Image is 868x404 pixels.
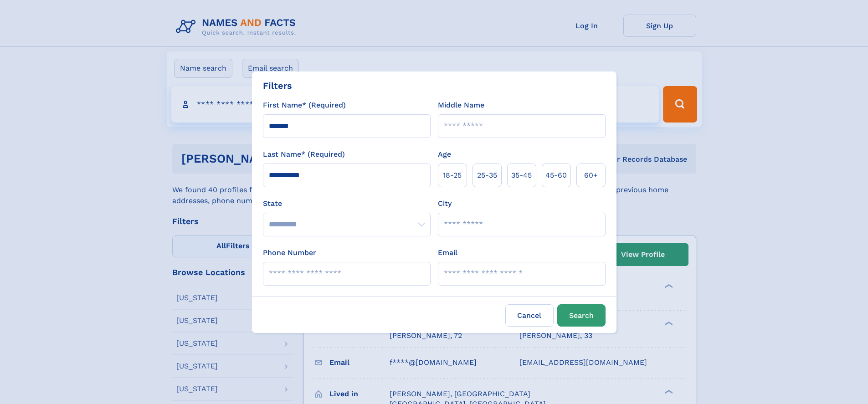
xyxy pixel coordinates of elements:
[505,304,554,327] label: Cancel
[263,100,346,111] label: First Name* (Required)
[545,170,567,181] span: 45‑60
[438,247,457,258] label: Email
[477,170,497,181] span: 25‑35
[263,247,316,258] label: Phone Number
[263,149,345,160] label: Last Name* (Required)
[263,79,292,92] div: Filters
[511,170,532,181] span: 35‑45
[443,170,462,181] span: 18‑25
[557,304,606,327] button: Search
[438,100,484,111] label: Middle Name
[438,149,451,160] label: Age
[584,170,598,181] span: 60+
[438,198,452,209] label: City
[263,198,431,209] label: State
